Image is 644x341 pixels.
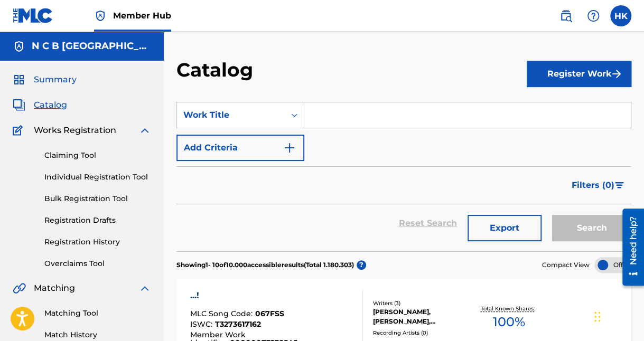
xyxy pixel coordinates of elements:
span: 100 % [493,312,525,331]
img: MLC Logo [13,8,53,23]
span: Summary [34,73,77,86]
img: search [559,10,572,22]
h5: N C B SCANDINAVIA [32,40,151,52]
h2: Catalog [176,58,258,82]
iframe: Chat Widget [591,290,644,341]
a: Overclaims Tool [44,258,151,269]
span: T3273617162 [215,319,261,329]
p: Showing 1 - 10 of 10.000 accessible results (Total 1.180.303 ) [176,260,354,270]
div: User Menu [610,5,631,26]
span: Member Hub [113,10,171,22]
img: help [587,10,600,22]
div: [PERSON_NAME], [PERSON_NAME], [PERSON_NAME] [373,307,471,326]
div: Writers ( 3 ) [373,299,471,307]
a: Registration History [44,236,151,248]
p: Total Known Shares: [481,305,537,312]
a: Match History [44,329,151,340]
img: 9d2ae6d4665cec9f34b9.svg [283,141,296,154]
span: ISWC : [190,319,215,329]
span: 067FSS [255,309,284,318]
img: Top Rightsholder [94,10,107,22]
a: Public Search [555,5,576,26]
a: SummarySummary [13,73,77,86]
img: f7272a7cc735f4ea7f67.svg [610,68,623,80]
div: Træk [594,301,601,333]
div: Chat-widget [591,290,644,341]
img: Accounts [13,40,25,53]
button: Add Criteria [176,135,304,161]
button: Filters (0) [565,172,631,198]
div: Help [583,5,604,26]
span: Works Registration [34,124,116,137]
a: Bulk Registration Tool [44,193,151,204]
button: Register Work [527,61,631,87]
img: Works Registration [13,124,26,137]
a: CatalogCatalog [13,99,67,111]
a: Matching Tool [44,308,151,319]
div: ...! [190,289,354,302]
div: Work Title [183,109,278,121]
span: Filters ( 0 ) [572,179,614,192]
div: Recording Artists ( 0 ) [373,329,471,337]
img: Catalog [13,99,25,111]
a: Registration Drafts [44,215,151,226]
img: expand [138,282,151,295]
a: Claiming Tool [44,150,151,161]
span: Matching [34,282,75,295]
span: ? [357,260,366,270]
img: Matching [13,282,26,295]
img: Summary [13,73,25,86]
button: Export [468,215,542,241]
form: Search Form [176,102,631,251]
span: Catalog [34,99,67,111]
img: expand [138,124,151,137]
span: Compact View [542,260,590,270]
a: Individual Registration Tool [44,172,151,183]
img: filter [615,182,624,188]
span: MLC Song Code : [190,309,255,318]
iframe: Resource Center [614,204,644,289]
